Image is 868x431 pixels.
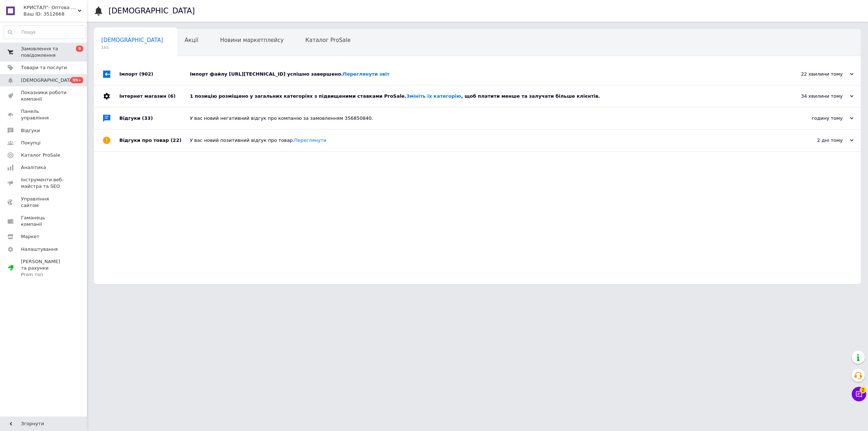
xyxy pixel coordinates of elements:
span: (22) [171,138,182,143]
span: Гаманець компанії [21,215,67,228]
a: Переглянути звіт [343,71,390,77]
button: Чат з покупцем2 [852,387,866,401]
span: Покупці [21,140,41,146]
div: 22 хвилини тому [781,71,854,77]
span: Маркет [21,233,39,240]
div: 2 дні тому [781,137,854,144]
span: Налаштування [21,246,58,253]
span: Аналітика [21,164,46,171]
span: Каталог ProSale [21,152,60,159]
span: Відгуки [21,127,40,134]
div: Імпорт файлу [URL][TECHNICAL_ID] успішно завершено. [190,71,781,77]
a: Переглянути [294,138,326,143]
span: КРИСТАЛ"- Оптова та розрібна торгівля одноразовим посудом,товарами санітарно-побутового призначення [24,4,78,11]
span: Новини маркетплейсу [220,37,284,43]
span: Інструменти веб-майстра та SEO [21,177,67,190]
div: Імпорт [119,63,190,85]
span: Показники роботи компанії [21,89,67,102]
span: Товари та послуги [21,64,67,71]
div: годину тому [781,115,854,122]
div: 1 позицію розміщено у загальних категоріях з підвищеними ставками ProSale. , щоб платити менше та... [190,93,781,100]
div: У вас новий негативний відгук про компанію за замовленням 356850840. [190,115,781,122]
span: [DEMOGRAPHIC_DATA] [101,37,163,43]
span: 9 [76,46,83,52]
span: (902) [139,71,153,77]
span: [PERSON_NAME] та рахунки [21,258,67,278]
div: Відгуки про товар [119,130,190,151]
div: 34 хвилини тому [781,93,854,100]
span: (33) [142,115,153,121]
span: Каталог ProSale [305,37,350,43]
span: 165 [101,45,163,50]
input: Пошук [4,26,85,39]
span: 99+ [71,77,83,83]
div: Prom топ [21,271,67,278]
span: Акції [185,37,199,43]
span: (6) [168,93,175,99]
span: [DEMOGRAPHIC_DATA] [21,77,75,84]
span: Замовлення та повідомлення [21,46,67,59]
a: Змініть їх категорію [406,93,461,99]
div: Ваш ID: 3512668 [24,11,87,17]
div: Відгуки [119,107,190,129]
div: Інтернет магазин [119,85,190,107]
span: Панель управління [21,108,67,121]
h1: [DEMOGRAPHIC_DATA] [109,7,195,15]
span: 2 [860,387,866,393]
div: У вас новий позитивний відгук про товар. [190,137,781,144]
span: Управління сайтом [21,196,67,209]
